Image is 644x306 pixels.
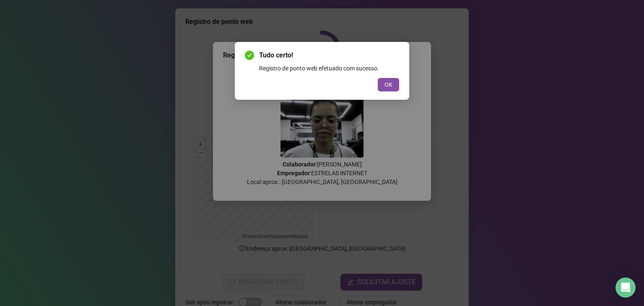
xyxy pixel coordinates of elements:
[384,80,392,89] span: OK
[259,64,399,73] div: Registro de ponto web efetuado com sucesso.
[259,50,399,60] span: Tudo certo!
[378,78,399,91] button: OK
[245,51,254,60] span: check-circle
[615,277,636,298] div: Open Intercom Messenger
